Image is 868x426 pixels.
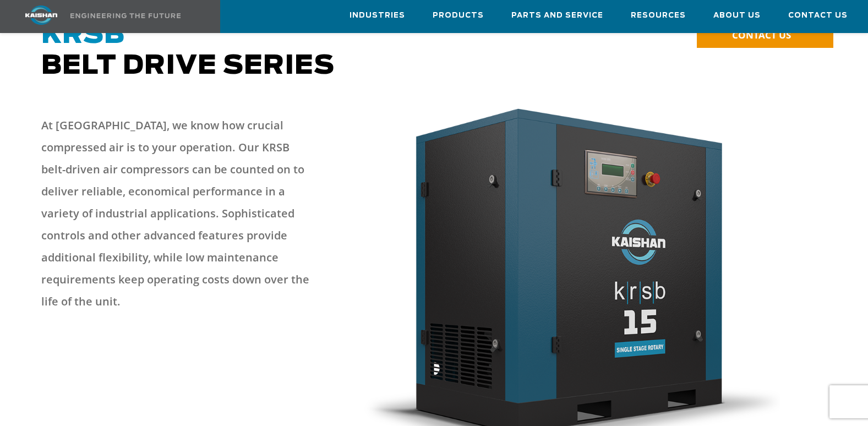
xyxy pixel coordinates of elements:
span: Products [433,9,484,22]
img: Engineering the future [70,13,181,18]
span: Contact Us [788,9,848,22]
p: At [GEOGRAPHIC_DATA], we know how crucial compressed air is to your operation. Our KRSB belt-driv... [41,114,310,313]
a: CONTACT US [697,23,833,48]
span: CONTACT US [732,29,791,41]
span: Resources [631,9,686,22]
span: About Us [713,9,761,22]
span: Industries [350,9,405,22]
a: Products [433,1,484,30]
a: Parts and Service [511,1,603,30]
a: Contact Us [788,1,848,30]
a: About Us [713,1,761,30]
a: Resources [631,1,686,30]
a: Industries [350,1,405,30]
span: Parts and Service [511,9,603,22]
span: KRSB [41,22,125,48]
